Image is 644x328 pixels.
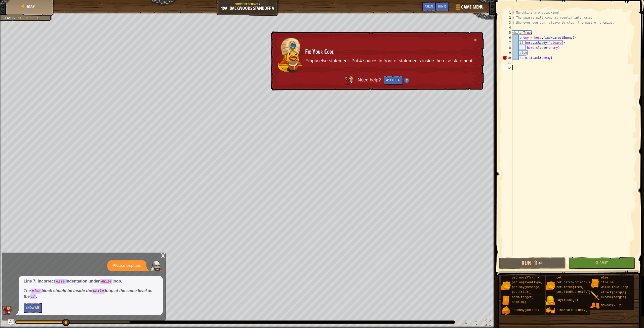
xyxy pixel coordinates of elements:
[305,48,473,55] h3: Fix Your Code
[24,289,152,299] em: The block should be inside the loop at the same level as the .
[556,308,589,312] span: findNearestEnemy()
[501,306,511,315] img: portrait.png
[459,318,469,328] button: Adjust volume
[502,25,512,30] div: 4
[502,20,512,25] div: 3
[502,15,512,20] div: 2
[2,306,12,315] img: AI
[24,278,158,284] p: Line 7: incorrect indentation under loop.
[384,76,403,85] button: Ask the AI
[556,281,603,284] span: pet.catchProjectile(arrow)
[601,304,623,307] span: moveXY(x, y)
[422,2,436,11] button: Ask AI
[3,16,15,20] span: Goals
[499,257,566,269] button: Run ⇧↵
[26,4,35,9] a: Map
[17,16,39,20] span: Incomplete
[461,4,484,10] span: Game Menu
[502,60,512,65] div: 11
[512,290,532,294] span: pet.trick()
[512,286,541,289] span: pet.say(message)
[556,290,605,294] span: pet.findNearestByType(type)
[601,291,626,294] span: attack(target)
[546,306,555,315] img: portrait.png
[483,318,493,328] button: Toggle fullscreen
[546,296,555,305] img: portrait.png
[92,289,105,294] code: while
[501,281,511,290] img: portrait.png
[55,279,66,284] code: else
[502,50,512,55] div: 9
[502,30,512,35] div: 5
[100,279,112,284] code: while
[590,278,600,288] img: portrait.png
[277,37,302,73] img: duck_pender.png
[502,65,512,70] div: 12
[556,286,584,289] span: pet.fetch(item)
[161,253,165,258] div: x
[601,286,628,289] span: while-true loop
[512,281,559,284] span: pet.on(eventType, handler)
[546,281,555,290] img: portrait.png
[568,257,635,269] button: Submit
[595,260,608,266] span: Submit
[601,276,608,279] span: else
[472,318,480,328] button: ♫
[452,2,487,14] button: Game Menu
[3,318,13,328] button: Ctrl + P: Play
[305,58,473,64] p: Empty else statement. Put 4 spaces in front of statements inside the else statement.
[601,296,626,299] span: cleave(target)
[501,296,511,305] img: portrait.png
[425,4,433,9] span: Ask AI
[404,78,409,83] img: Hint
[30,294,36,299] code: if
[556,276,562,279] span: pet
[590,291,600,300] img: portrait.png
[151,261,162,271] img: Player
[502,35,512,40] div: 6
[512,300,527,304] span: shield()
[27,4,35,9] span: Map
[474,37,477,42] button: ×
[512,296,534,299] span: bash(target)
[24,303,42,313] button: Show Me
[31,289,42,294] code: else
[358,77,382,82] span: Need help?
[502,10,512,15] div: 1
[8,319,14,325] button: Ask AI
[502,45,512,50] div: 8
[345,76,355,85] img: AI
[502,55,512,60] div: 10
[438,4,447,9] span: Hints
[512,308,539,312] span: isReady(action)
[601,281,614,284] span: if/else
[590,301,600,310] img: portrait.png
[556,298,578,302] span: say(message)
[112,263,141,269] p: Please explain.
[15,16,17,20] span: :
[473,318,478,326] span: ♫
[512,276,541,279] span: pet.moveXY(x, y)
[502,40,512,45] div: 7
